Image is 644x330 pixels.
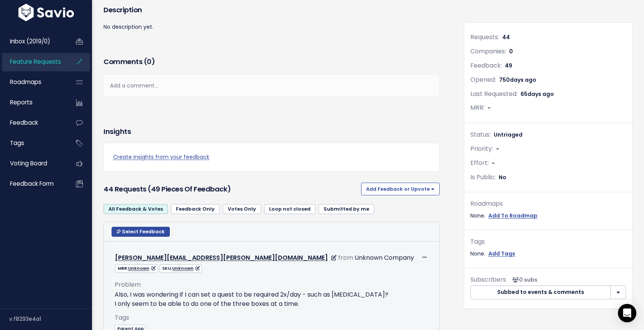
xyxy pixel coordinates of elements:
a: Tags [2,134,64,152]
span: 49 [505,62,512,69]
span: 44 [502,33,510,41]
span: Reports [10,98,33,106]
button: Select Feedback [112,227,170,237]
span: 0 [147,57,151,66]
span: - [488,104,491,112]
span: No [499,173,506,181]
span: Problem [115,280,141,289]
a: Add To Roadmap [488,211,537,221]
a: Roadmaps [2,73,64,91]
span: Roadmaps [10,78,41,86]
span: Feedback: [470,61,502,70]
div: Unknown Company [355,252,414,264]
h3: Description [103,5,440,15]
span: Subscribers [470,275,506,284]
span: MRR: [470,103,485,112]
a: Feedback Only [171,204,220,214]
img: logo-white.9d6f32f41409.svg [16,4,76,21]
div: Roadmaps [470,198,626,210]
span: Opened: [470,75,496,84]
a: Reports [2,94,64,111]
a: All Feedback & Votes [103,204,168,214]
button: Subbed to events & comments [470,285,611,299]
span: 750 [499,76,536,84]
a: Voting Board [2,155,64,172]
span: Tags [10,139,24,147]
a: Loop not closed [264,204,315,214]
h3: Comments ( ) [103,56,440,67]
a: Add Tags [488,249,515,259]
span: Voting Board [10,159,47,167]
span: Tags [115,313,129,322]
span: Feature Requests [10,58,61,66]
span: days ago [527,90,554,98]
span: Status: [470,130,491,139]
span: 0 [509,48,513,55]
a: Votes Only [223,204,261,214]
span: MRR: [115,264,158,272]
button: Add Feedback or Upvote [361,183,440,195]
span: days ago [510,76,536,84]
a: Create insights from your feedback [113,152,430,162]
span: Companies: [470,47,506,56]
span: Untriaged [494,131,522,139]
a: Inbox (2019/0) [2,33,64,50]
a: Feedback form [2,175,64,193]
div: Add a comment... [103,74,440,97]
span: Feedback form [10,180,54,188]
span: Feedback [10,119,38,127]
span: Effort: [470,158,489,167]
p: Also, I was wondering if I can set a quest to be required 2x/day - such as [MEDICAL_DATA]? I only... [115,290,429,309]
span: Last Requested: [470,89,517,98]
span: - [492,159,495,167]
h3: Insights [103,126,131,137]
span: 65 [521,90,554,98]
p: No description yet. [103,22,440,32]
a: Feature Requests [2,53,64,71]
div: None. [470,211,626,221]
span: Is Public: [470,173,496,181]
a: Feedback [2,114,64,132]
h3: 44 Requests (49 pieces of Feedback) [103,184,358,195]
div: Tags [470,236,626,247]
div: None. [470,249,626,259]
a: Unknown [172,265,200,271]
a: Unknown [128,265,156,271]
span: Requests: [470,33,499,41]
span: from [338,253,353,262]
span: Select Feedback [122,228,165,235]
a: Submitted by me [319,204,374,214]
div: Open Intercom Messenger [618,304,636,322]
span: <p><strong>Subscribers</strong><br><br> No subscribers yet<br> </p> [509,276,537,284]
span: Inbox (2019/0) [10,37,50,45]
span: Priority: [470,144,493,153]
div: v.f8293e4a1 [9,309,92,329]
a: [PERSON_NAME][EMAIL_ADDRESS][PERSON_NAME][DOMAIN_NAME] [115,253,328,262]
span: SKU: [159,264,202,272]
span: - [496,145,499,153]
